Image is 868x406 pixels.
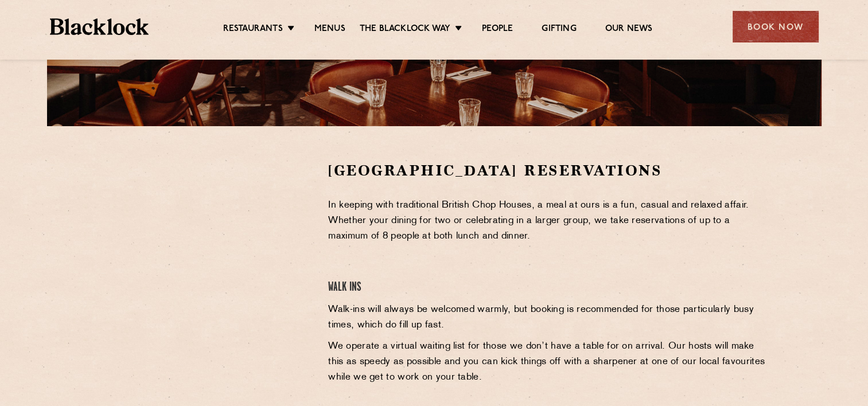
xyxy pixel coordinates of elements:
div: Book Now [733,11,819,42]
a: Menus [314,24,345,36]
p: We operate a virtual waiting list for those we don’t have a table for on arrival. Our hosts will ... [328,339,768,385]
a: Gifting [542,24,576,36]
iframe: OpenTable make booking widget [141,161,270,333]
p: Walk-ins will always be welcomed warmly, but booking is recommended for those particularly busy t... [328,302,768,333]
h2: [GEOGRAPHIC_DATA] Reservations [328,161,768,181]
a: Restaurants [223,24,283,36]
h4: Walk Ins [328,280,768,295]
a: People [482,24,513,36]
a: Our News [605,24,653,36]
p: In keeping with traditional British Chop Houses, a meal at ours is a fun, casual and relaxed affa... [328,198,768,244]
img: BL_Textured_Logo-footer-cropped.svg [50,18,149,35]
a: The Blacklock Way [360,24,450,36]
